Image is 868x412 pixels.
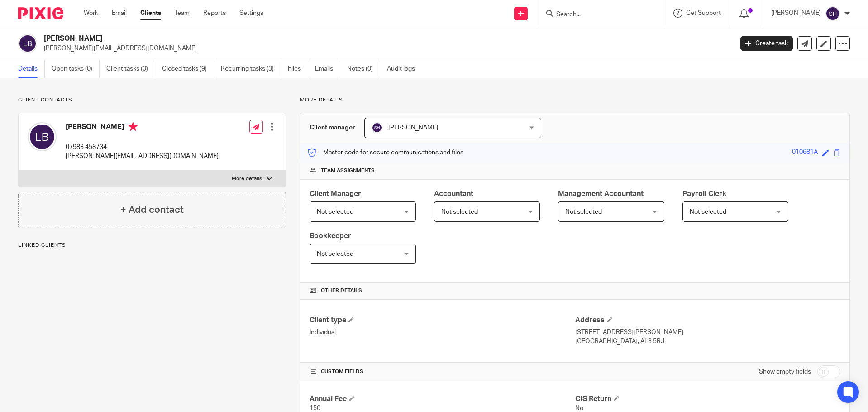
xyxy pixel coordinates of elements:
[18,96,286,104] p: Client contacts
[771,9,821,18] p: [PERSON_NAME]
[310,368,575,375] h4: CUSTOM FIELDS
[321,167,375,174] span: Team assignments
[690,209,726,215] span: Not selected
[317,209,353,215] span: Not selected
[310,190,361,197] span: Client Manager
[129,122,138,131] i: Primary
[310,405,320,412] span: 150
[106,60,155,78] a: Client tasks (0)
[575,316,840,325] h4: Address
[792,148,818,158] div: 010681A
[232,175,262,182] p: More details
[44,34,590,43] h2: [PERSON_NAME]
[84,9,98,18] a: Work
[759,367,811,376] label: Show empty fields
[288,60,308,78] a: Files
[120,203,184,217] h4: + Add contact
[310,123,355,132] h3: Client manager
[682,190,726,197] span: Payroll Clerk
[18,60,45,78] a: Details
[300,96,850,104] p: More details
[441,209,478,215] span: Not selected
[575,405,583,412] span: No
[565,209,602,215] span: Not selected
[387,60,422,78] a: Audit logs
[66,152,219,161] p: [PERSON_NAME][EMAIL_ADDRESS][DOMAIN_NAME]
[307,148,463,157] p: Master code for secure communications and files
[28,122,57,151] img: svg%3E
[558,190,644,197] span: Management Accountant
[52,60,100,78] a: Open tasks (0)
[575,394,840,404] h4: CIS Return
[203,9,226,18] a: Reports
[66,143,219,152] p: 07983 458734
[555,11,637,19] input: Search
[18,34,37,53] img: svg%3E
[310,394,575,404] h4: Annual Fee
[18,7,63,19] img: Pixie
[575,328,840,337] p: [STREET_ADDRESS][PERSON_NAME]
[112,9,127,18] a: Email
[140,9,161,18] a: Clients
[315,60,340,78] a: Emails
[310,232,351,240] span: Bookkeeper
[175,9,190,18] a: Team
[44,44,727,53] p: [PERSON_NAME][EMAIL_ADDRESS][DOMAIN_NAME]
[575,337,840,346] p: [GEOGRAPHIC_DATA], AL3 5RJ
[740,36,793,51] a: Create task
[686,10,721,16] span: Get Support
[221,60,281,78] a: Recurring tasks (3)
[347,60,380,78] a: Notes (0)
[162,60,214,78] a: Closed tasks (9)
[239,9,263,18] a: Settings
[372,122,382,133] img: svg%3E
[388,125,438,131] span: [PERSON_NAME]
[310,316,575,325] h4: Client type
[434,190,473,197] span: Accountant
[18,242,286,249] p: Linked clients
[825,6,840,21] img: svg%3E
[66,122,219,134] h4: [PERSON_NAME]
[321,287,362,294] span: Other details
[317,251,353,257] span: Not selected
[310,328,575,337] p: Individual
